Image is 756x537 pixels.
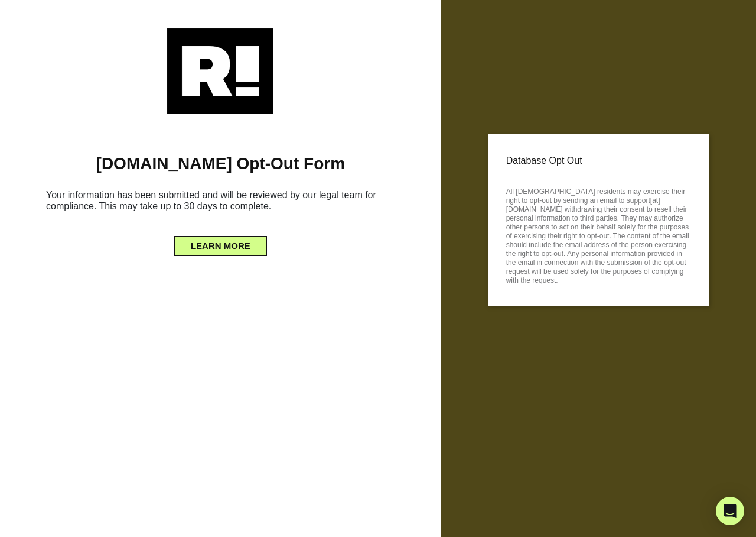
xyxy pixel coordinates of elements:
div: Open Intercom Messenger [716,497,744,525]
p: All [DEMOGRAPHIC_DATA] residents may exercise their right to opt-out by sending an email to suppo... [506,184,691,285]
img: Retention.com [167,28,273,114]
h6: Your information has been submitted and will be reviewed by our legal team for compliance. This m... [18,185,423,221]
h1: [DOMAIN_NAME] Opt-Out Form [18,154,423,174]
button: LEARN MORE [174,236,267,256]
a: LEARN MORE [174,238,267,247]
p: Database Opt Out [506,152,691,170]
